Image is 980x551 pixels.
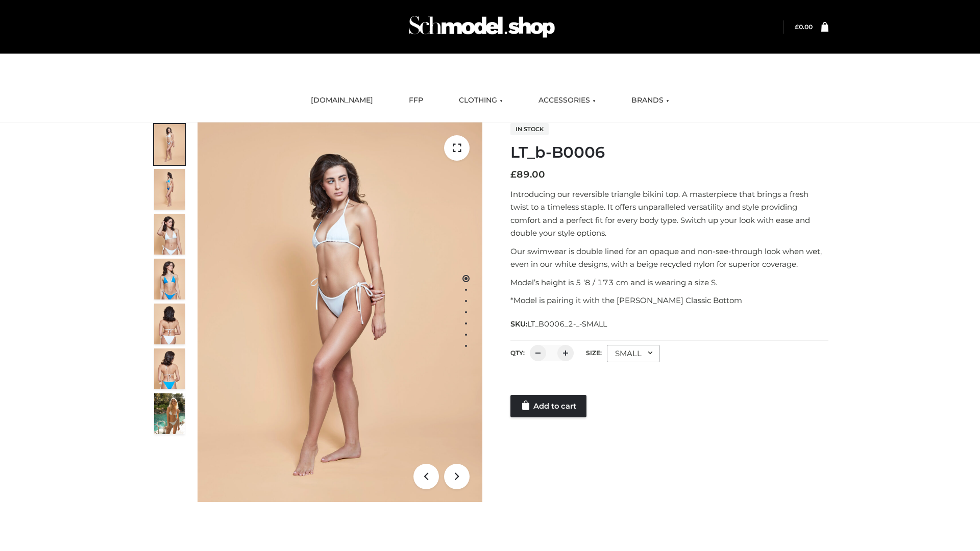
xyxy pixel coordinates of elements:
[154,169,185,210] img: ArielClassicBikiniTop_CloudNine_AzureSky_OW114ECO_2-scaled.jpg
[510,349,525,357] label: QTY:
[154,214,185,255] img: ArielClassicBikiniTop_CloudNine_AzureSky_OW114ECO_3-scaled.jpg
[510,276,828,289] p: Model’s height is 5 ‘8 / 173 cm and is wearing a size S.
[154,124,185,165] img: ArielClassicBikiniTop_CloudNine_AzureSky_OW114ECO_1-scaled.jpg
[795,23,799,31] span: £
[303,89,381,112] a: [DOMAIN_NAME]
[510,245,828,271] p: Our swimwear is double lined for an opaque and non-see-through look when wet, even in our white d...
[510,169,545,180] bdi: 89.00
[198,122,482,502] img: ArielClassicBikiniTop_CloudNine_AzureSky_OW114ECO_1
[531,89,603,112] a: ACCESSORIES
[154,348,185,389] img: ArielClassicBikiniTop_CloudNine_AzureSky_OW114ECO_8-scaled.jpg
[401,89,431,112] a: FFP
[624,89,677,112] a: BRANDS
[607,345,660,362] div: SMALL
[795,23,813,31] a: £0.00
[795,23,813,31] bdi: 0.00
[510,169,517,180] span: £
[510,143,828,162] h1: LT_b-B0006
[405,7,558,47] img: Schmodel Admin 964
[510,395,586,417] a: Add to cart
[154,393,185,434] img: Arieltop_CloudNine_AzureSky2.jpg
[510,123,549,135] span: In stock
[527,319,607,329] span: LT_B0006_2-_-SMALL
[154,259,185,299] img: ArielClassicBikiniTop_CloudNine_AzureSky_OW114ECO_4-scaled.jpg
[451,89,510,112] a: CLOTHING
[586,349,602,357] label: Size:
[510,318,608,330] span: SKU:
[154,304,185,344] img: ArielClassicBikiniTop_CloudNine_AzureSky_OW114ECO_7-scaled.jpg
[510,294,828,307] p: *Model is pairing it with the [PERSON_NAME] Classic Bottom
[510,188,828,240] p: Introducing our reversible triangle bikini top. A masterpiece that brings a fresh twist to a time...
